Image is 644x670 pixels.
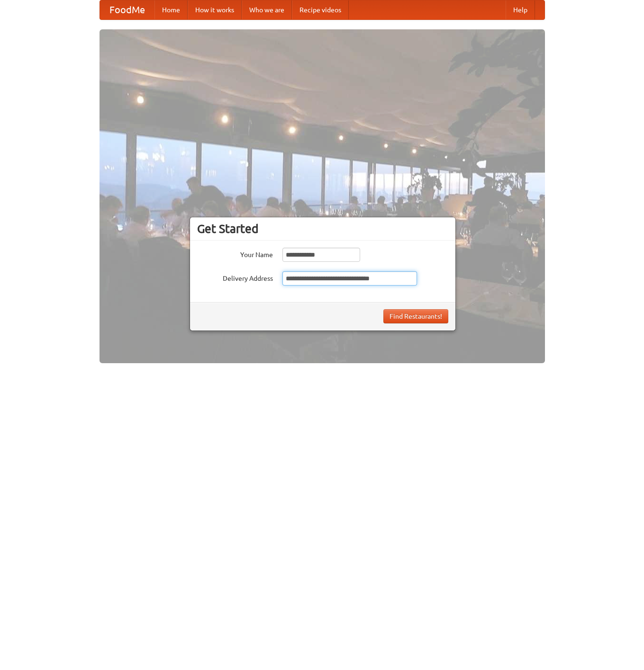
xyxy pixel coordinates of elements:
label: Your Name [197,248,273,259]
label: Delivery Address [197,271,273,283]
a: Who we are [242,0,292,19]
a: Home [154,0,188,19]
a: Recipe videos [292,0,349,19]
a: How it works [188,0,242,19]
h3: Get Started [197,222,448,236]
a: FoodMe [100,0,154,19]
button: Find Restaurants! [383,309,448,323]
a: Help [506,0,535,19]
